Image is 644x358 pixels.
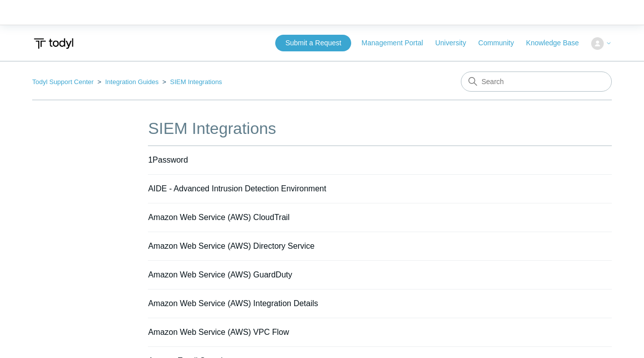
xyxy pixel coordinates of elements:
[148,213,289,222] a: Amazon Web Service (AWS) CloudTrail
[148,184,326,193] a: AIDE - Advanced Intrusion Detection Environment
[148,242,314,250] a: Amazon Web Service (AWS) Directory Service
[148,116,612,140] h1: SIEM Integrations
[478,38,524,48] a: Community
[148,328,289,336] a: Amazon Web Service (AWS) VPC Flow
[32,78,94,86] a: Todyl Support Center
[526,38,589,48] a: Knowledge Base
[362,38,433,48] a: Management Portal
[148,270,292,279] a: Amazon Web Service (AWS) GuardDuty
[148,299,318,308] a: Amazon Web Service (AWS) Integration Details
[32,78,96,86] li: Todyl Support Center
[435,38,476,48] a: University
[170,78,222,86] a: SIEM Integrations
[461,71,612,92] input: Search
[275,35,351,51] a: Submit a Request
[148,156,188,164] a: 1Password
[32,34,75,53] img: Todyl Support Center Help Center home page
[160,78,222,86] li: SIEM Integrations
[105,78,158,86] a: Integration Guides
[96,78,160,86] li: Integration Guides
